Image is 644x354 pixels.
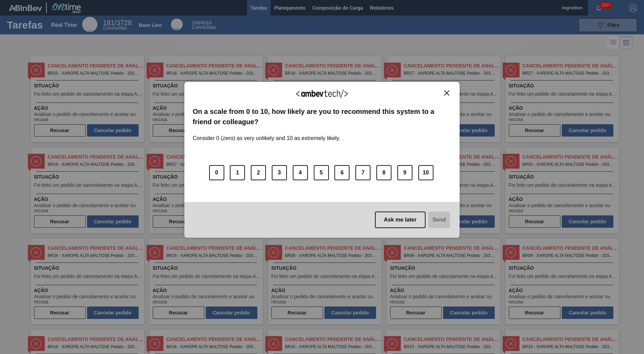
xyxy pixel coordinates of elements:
[334,165,350,180] button: 6
[442,90,451,96] button: Close
[293,165,308,180] button: 4
[193,127,340,141] label: Consider 0 (zero) as very unlikely and 10 as extremely likely.
[251,165,266,180] button: 2
[209,165,224,180] button: 0
[418,165,433,180] button: 10
[444,90,449,96] img: Close
[296,89,348,98] img: Logo Ambevtech
[193,106,451,127] label: On a scale from 0 to 10, how likely are you to recommend this system to a friend or colleague?
[397,165,412,180] button: 9
[314,165,329,180] button: 5
[230,165,245,180] button: 1
[272,165,287,180] button: 3
[375,212,426,228] button: Ask me later
[376,165,391,180] button: 8
[355,165,371,180] button: 7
